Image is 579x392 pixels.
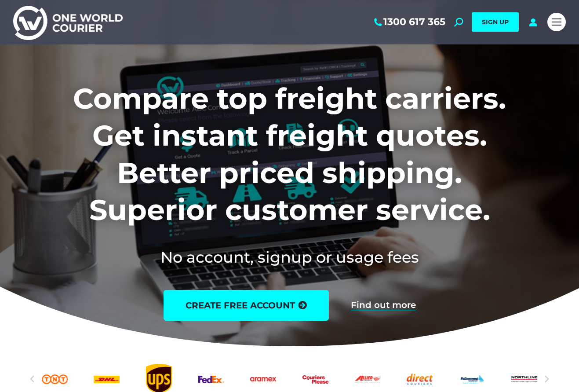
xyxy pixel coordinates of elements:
span: SIGN UP [482,18,509,26]
h2: No account, signup or usage fees [15,246,564,268]
a: create free account [164,290,329,321]
a: SIGN UP [472,12,519,32]
a: Find out more [351,300,416,310]
a: Mobile menu icon [547,13,566,31]
img: One World Courier [13,4,123,40]
a: 1300 617 365 [372,16,445,28]
h1: Compare top freight carriers. Get instant freight quotes. Better priced shipping. Superior custom... [15,80,564,229]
